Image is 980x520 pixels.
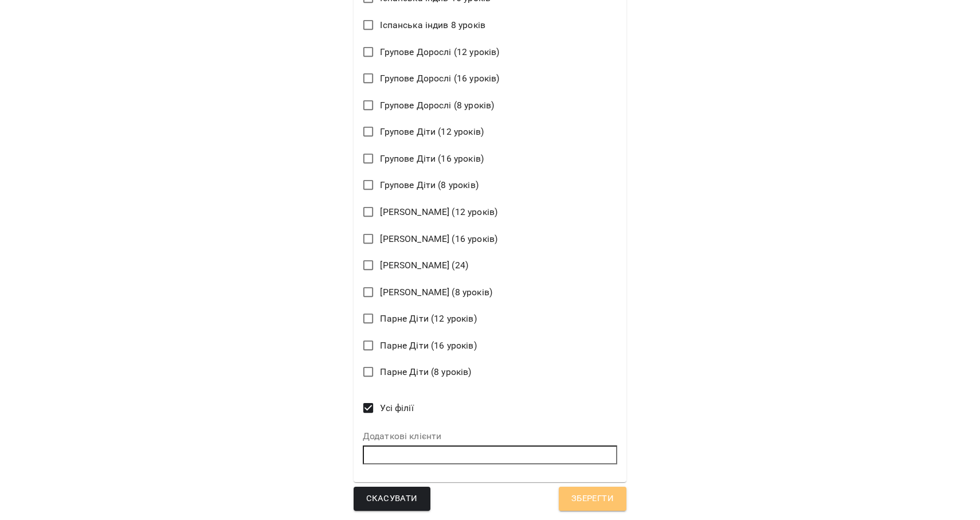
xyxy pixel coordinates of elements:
[380,259,468,272] span: [PERSON_NAME] (24)
[380,312,476,326] span: Парне Діти (12 уроків)
[380,45,499,59] span: Групове Дорослі (12 уроків)
[380,152,484,166] span: Групове Діти (16 уроків)
[363,432,617,441] label: Додаткові клієнти
[380,18,485,32] span: Іспанська індив 8 уроків
[366,491,418,506] span: Скасувати
[380,205,497,219] span: [PERSON_NAME] (12 уроків)
[380,339,476,353] span: Парне Діти (16 уроків)
[380,232,497,246] span: [PERSON_NAME] (16 уроків)
[380,178,478,192] span: Групове Діти (8 уроків)
[559,487,626,511] button: Зберегти
[380,286,492,299] span: [PERSON_NAME] (8 уроків)
[354,487,430,511] button: Скасувати
[380,99,494,112] span: Групове Дорослі (8 уроків)
[380,365,471,379] span: Парне Діти (8 уроків)
[380,125,484,139] span: Групове Діти (12 уроків)
[571,491,614,506] span: Зберегти
[380,401,413,415] span: Усі філії
[380,72,499,85] span: Групове Дорослі (16 уроків)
